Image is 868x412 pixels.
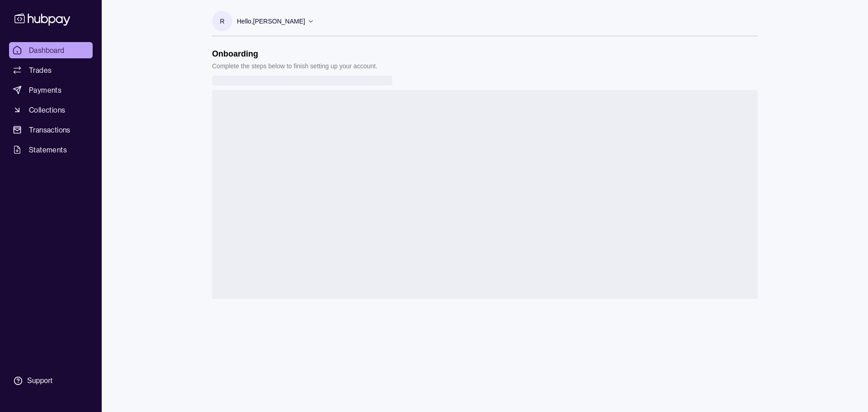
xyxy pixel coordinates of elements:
span: Statements [29,144,67,155]
a: Trades [9,62,93,78]
a: Transactions [9,122,93,138]
a: Dashboard [9,42,93,58]
span: Collections [29,104,65,115]
p: Hello, [PERSON_NAME] [237,16,305,26]
p: R [220,16,224,26]
p: Complete the steps below to finish setting up your account. [212,61,377,71]
a: Statements [9,142,93,158]
h1: Onboarding [212,49,377,59]
a: Support [9,371,93,390]
span: Transactions [29,124,71,135]
span: Payments [29,85,61,95]
span: Trades [29,65,52,76]
a: Payments [9,82,93,98]
a: Collections [9,102,93,118]
div: Support [27,376,52,386]
span: Dashboard [29,45,65,56]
